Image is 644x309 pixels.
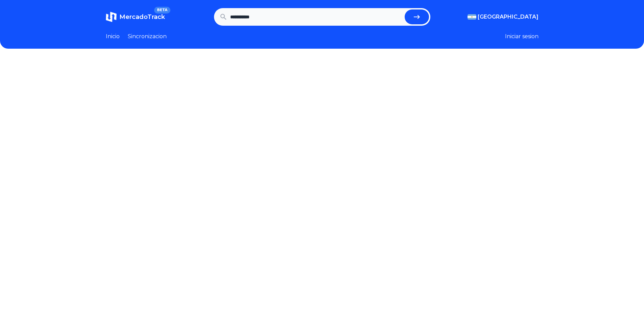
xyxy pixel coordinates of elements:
[478,13,539,21] span: [GEOGRAPHIC_DATA]
[468,13,539,21] button: [GEOGRAPHIC_DATA]
[128,32,167,41] a: Sincronizacion
[154,7,170,14] span: BETA
[106,11,165,22] a: MercadoTrackBETA
[106,32,120,41] a: Inicio
[119,13,165,21] span: MercadoTrack
[106,11,117,22] img: MercadoTrack
[468,14,476,20] img: Argentina
[505,32,539,41] button: Iniciar sesion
